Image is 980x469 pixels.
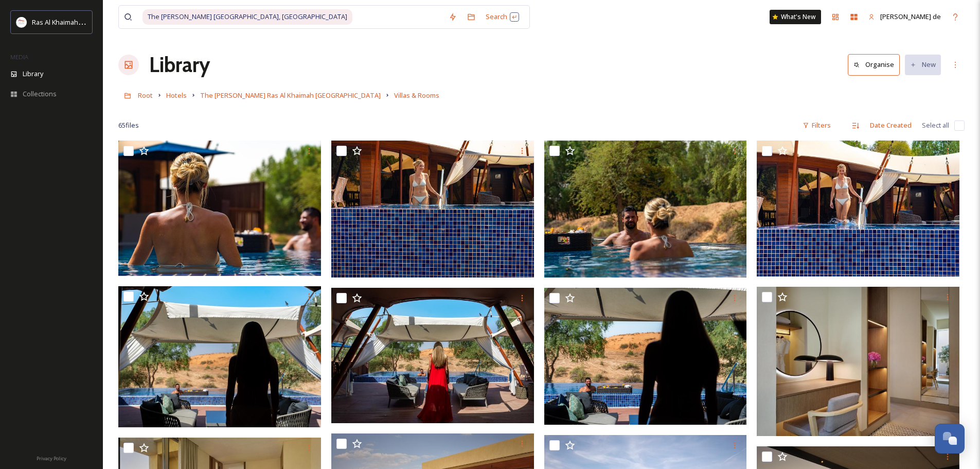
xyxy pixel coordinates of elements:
[757,287,961,436] img: The Ritz-Carlton Ras Al Khaimah, Al Wadi Desert Signature Villa Walkin Wardrobe.jpg
[770,10,821,24] a: What's New
[142,9,352,24] span: The [PERSON_NAME] [GEOGRAPHIC_DATA], [GEOGRAPHIC_DATA]
[166,89,187,101] a: Hotels
[10,53,28,61] span: MEDIA
[848,54,900,75] button: Organise
[138,89,153,101] a: Root
[32,17,177,27] span: Ras Al Khaimah Tourism Development Authority
[544,288,749,425] img: Ritz Carlton Ras Al Khaimah Al Wadi -BD Desert Shoot.jpg
[138,91,153,100] span: Root
[544,141,749,277] img: Ritz Carlton Ras Al Khaimah Al Wadi -BD Desert Shoot.jpg
[118,286,321,427] img: Ritz Carlton Ras Al Khaimah Al Wadi -BD Desert Shoot.jpg
[118,141,321,276] img: Ritz Carlton Ras Al Khaimah Al Wadi -BD Desert Shoot.jpg
[848,54,905,75] a: Organise
[863,7,946,27] a: [PERSON_NAME] de
[149,49,210,80] a: Library
[331,141,536,277] img: Ritz Carlton Ras Al Khaimah Al Wadi -BD Desert Shoot.jpg
[200,91,381,100] span: The [PERSON_NAME] Ras Al Khaimah [GEOGRAPHIC_DATA]
[905,55,941,75] button: New
[16,17,27,27] img: Logo_RAKTDA_RGB-01.png
[480,7,524,27] div: Search
[200,89,381,101] a: The [PERSON_NAME] Ras Al Khaimah [GEOGRAPHIC_DATA]
[118,120,139,130] span: 65 file s
[922,120,949,130] span: Select all
[23,89,57,99] span: Collections
[331,288,534,423] img: Ritz Carlton Ras Al Khaimah Al Wadi -BD Desert Shoot.jpg
[37,455,66,462] span: Privacy Policy
[797,115,836,135] div: Filters
[23,69,43,79] span: Library
[757,141,961,276] img: Ritz Carlton Ras Al Khaimah Al Wadi -BD Desert Shoot.jpg
[394,91,439,100] span: Villas & Rooms
[935,424,965,454] button: Open Chat
[394,89,439,101] a: Villas & Rooms
[166,91,187,100] span: Hotels
[865,115,917,135] div: Date Created
[37,451,66,464] a: Privacy Policy
[880,12,941,21] span: [PERSON_NAME] de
